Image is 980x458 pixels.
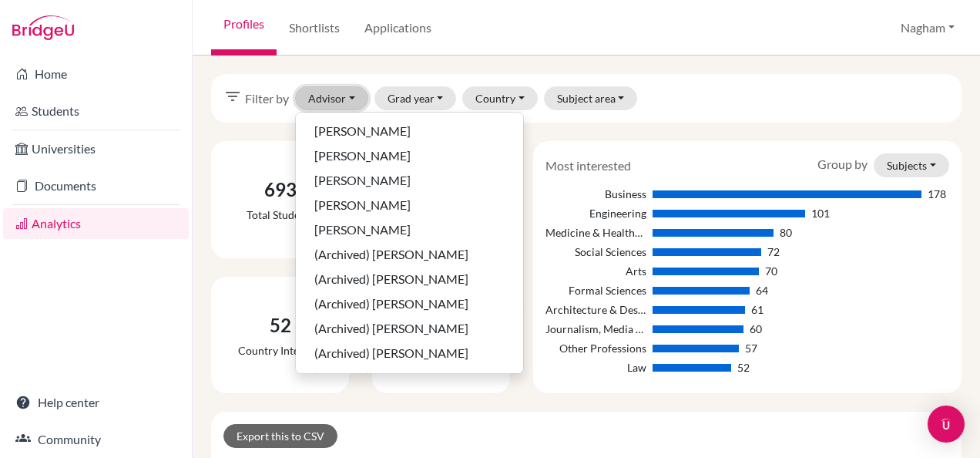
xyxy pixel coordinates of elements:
div: Architecture & Design [545,301,646,318]
span: (Archived) [PERSON_NAME] [314,344,468,362]
div: Group by [806,153,961,177]
button: (Archived) [PERSON_NAME] [296,242,523,267]
div: Country interests [238,342,322,359]
button: (Archived) [PERSON_NAME] [296,316,523,341]
div: 70 [765,263,777,279]
img: Bridge-U [12,15,74,40]
div: 693 [247,176,314,204]
div: Total students [247,207,314,223]
button: [PERSON_NAME] [296,143,523,168]
button: (Archived) [PERSON_NAME] [296,291,523,316]
span: (Archived) [PERSON_NAME] [314,295,468,313]
div: 101 [811,205,830,221]
button: (Archived) [PERSON_NAME] [296,267,523,291]
button: Grad year [374,86,457,110]
div: Law [545,359,646,375]
div: 72 [767,244,780,260]
button: Advisor [295,86,368,110]
span: (Archived) [PERSON_NAME] [314,245,468,264]
div: 52 [238,312,322,339]
button: [PERSON_NAME] [296,119,523,143]
div: 52 [737,359,750,375]
div: Social Sciences [545,244,646,260]
a: Students [3,96,189,126]
button: [PERSON_NAME] [296,193,523,217]
span: Filter by [245,89,289,108]
button: [PERSON_NAME] [296,217,523,242]
span: (Archived) [PERSON_NAME] [314,369,468,387]
div: 178 [928,186,946,202]
div: 57 [745,340,757,356]
span: (Archived) [PERSON_NAME] [314,319,468,338]
span: [PERSON_NAME] [314,122,411,140]
div: Medicine & Healthcare [545,224,646,241]
a: Home [3,59,189,89]
div: Business [545,186,646,202]
a: Documents [3,170,189,201]
div: Formal Sciences [545,282,646,298]
button: [PERSON_NAME] [296,168,523,193]
span: [PERSON_NAME] [314,196,411,214]
div: 80 [780,224,792,241]
span: [PERSON_NAME] [314,146,411,165]
div: Other Professions [545,340,646,356]
div: 61 [751,301,764,318]
div: Engineering [545,205,646,221]
a: Help center [3,387,189,418]
button: Nagham [894,13,962,42]
a: Community [3,424,189,455]
span: [PERSON_NAME] [314,221,411,239]
a: Universities [3,133,189,164]
div: Open Intercom Messenger [928,406,965,443]
span: (Archived) [PERSON_NAME] [314,270,468,288]
button: Subject area [544,86,638,110]
div: Advisor [295,112,524,374]
div: 60 [750,321,762,337]
div: Arts [545,263,646,279]
div: Most interested [534,157,643,175]
button: (Archived) [PERSON_NAME] [296,341,523,365]
div: 64 [756,282,768,298]
i: filter_list [223,87,242,106]
span: [PERSON_NAME] [314,171,411,190]
button: (Archived) [PERSON_NAME] [296,365,523,390]
a: Analytics [3,208,189,239]
button: Subjects [874,153,949,177]
div: Journalism, Media Studies & Communication [545,321,646,337]
button: Country [462,86,538,110]
a: Export this to CSV [223,424,337,448]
